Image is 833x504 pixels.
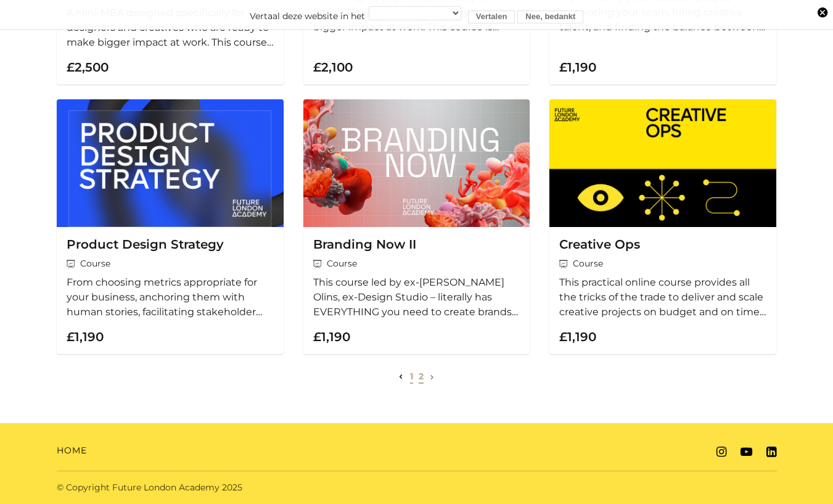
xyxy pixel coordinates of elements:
button: Vertalen [468,10,515,23]
a: Creative Ops Course This practical online course provides all the tricks of the trade to deliver ... [549,99,776,354]
h3: Branding Now II [313,237,520,252]
a: 1 [410,371,413,382]
span: Course [67,257,274,270]
div: © Copyright Future London Academy 2025 [47,481,417,494]
a: Next page [427,371,437,382]
strong: £2,100 [313,60,353,75]
strong: £1,190 [559,60,596,75]
h3: Creative Ops [559,237,766,252]
a: 2 [419,371,424,382]
p: This course led by ex-[PERSON_NAME] Olins, ex-Design Studio – literally has EVERYTHING you need t... [313,275,520,320]
strong: £1,190 [313,329,350,344]
a: Home [57,444,87,457]
nav: All Courses [57,369,777,384]
a: Branding Now II Course This course led by ex-[PERSON_NAME] Olins, ex-Design Studio – literally ha... [303,99,530,354]
span: Course [313,257,520,270]
span: Course [559,257,766,270]
p: This practical online course provides all the tricks of the trade to deliver and scale creative p... [559,275,766,320]
strong: £2,500 [67,60,109,75]
h3: Product Design Strategy [67,237,274,252]
p: From choosing metrics appropriate for your business, anchoring them with human stories, facilitat... [67,275,274,320]
strong: £1,190 [559,329,596,344]
button: Nee, bedankt [517,10,583,23]
form: Vertaal deze website in het [12,6,821,23]
strong: £1,190 [67,329,104,344]
a: Product Design Strategy Course From choosing metrics appropriate for your business, anchoring the... [57,99,284,354]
